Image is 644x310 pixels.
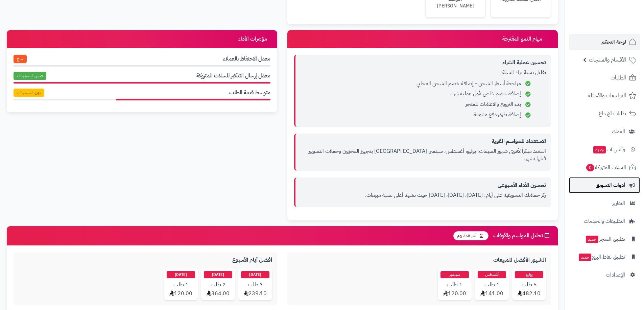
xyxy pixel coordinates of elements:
a: المراجعات والأسئلة [569,88,640,104]
span: التطبيقات والخدمات [584,216,625,226]
a: لوحة التحكم [569,34,640,50]
span: دون المستهدف [14,89,44,97]
span: 3 طلب [244,281,267,289]
a: الإعدادات [569,267,640,283]
h4: الشهور الأفضل للمبيعات [292,257,546,263]
span: لوحة التحكم [601,37,626,47]
span: متوسط قيمة الطلب [229,89,270,97]
span: 1 طلب [480,281,503,289]
h4: الاستعداد للمواسم القوية [301,139,546,145]
span: حرج [14,55,27,63]
span: [DATE] [241,271,269,278]
span: جديد [593,146,606,153]
span: الأقسام والمنتجات [589,55,626,65]
span: 2 طلب [207,281,230,289]
span: معدل إرسال التذكير للسلات المتروكة [196,72,270,80]
img: logo-2.png [598,17,638,31]
span: 5 طلب [518,281,541,289]
h3: مؤشرات الأداء [238,36,270,42]
span: الإعدادات [606,270,625,280]
a: تطبيق المتجرجديد [569,231,640,247]
a: أدوات التسويق [569,177,640,193]
span: 0 [586,164,594,171]
span: معدل الاحتفاظ بالعملاء [223,55,270,63]
span: تطبيق نقاط البيع [578,252,625,262]
span: العملاء [612,127,625,136]
span: طلبات الإرجاع [599,109,626,118]
span: يوليو [515,271,543,278]
h3: تحليل المواسم والأوقات [493,233,551,239]
span: 1 طلب [443,281,466,289]
a: الطلبات [569,70,640,86]
span: 120.00 [443,290,466,297]
span: 1 طلب [169,281,192,289]
a: طلبات الإرجاع [569,105,640,122]
span: 141.00 [480,290,503,297]
span: الطلبات [611,73,626,82]
span: المراجعات والأسئلة [588,91,626,100]
a: التطبيقات والخدمات [569,213,640,229]
span: 482.10 [518,290,541,297]
a: العملاء [569,123,640,140]
a: السلات المتروكة0 [569,159,640,175]
span: أغسطس [478,271,506,278]
li: بدء الترويج والاعلانات للمتجر [302,100,532,108]
span: جديد [579,254,591,261]
span: سبتمبر [440,271,469,278]
a: التقارير [569,195,640,211]
span: [DATE] [204,271,232,278]
span: جديد [586,236,598,243]
div: 100% / 60% [14,82,270,84]
p: استعد مبكراً لأقوى شهور المبيعات: يوليو، أغسطس، سبتمبر. [GEOGRAPHIC_DATA] بتجهيز المخزون وحملات ا... [301,147,546,163]
p: ركز حملاتك التسويقية على أيام: [DATE]، [DATE]، [DATE] حيث تشهد أعلى نسبة مبيعات. [301,191,546,199]
a: وآتس آبجديد [569,141,640,158]
span: [DATE] [167,271,195,278]
span: آخر 365 يوم [453,231,488,240]
span: 364.00 [207,290,230,297]
h4: تحسين عملية الشراء [301,60,546,66]
h3: مهام النمو المقترحة [502,36,551,42]
li: إضافة طرق دفع متنوعة [302,111,532,119]
span: التقارير [612,198,625,208]
a: تطبيق نقاط البيعجديد [569,249,640,265]
h4: أفضل أيام الأسبوع [19,257,272,263]
span: تطبيق المتجر [585,234,625,244]
li: مراجعة أسعار الشحن - إضافة خصم الشحن المجاني [302,80,532,88]
span: أدوات التسويق [596,181,625,190]
span: ضمن المستهدف [14,72,46,80]
span: 120.00 [169,290,192,297]
li: إضافة خصم خاص لأول عملية شراء [302,90,532,98]
div: 120.5% / 200% [116,99,270,100]
span: السلات المتروكة [586,163,626,172]
span: وآتس آب [593,145,625,154]
p: تقليل نسبة ترك السلة [301,69,546,76]
span: 239.10 [244,290,267,297]
h4: تحسين الأداء الأسبوعي [301,183,546,189]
